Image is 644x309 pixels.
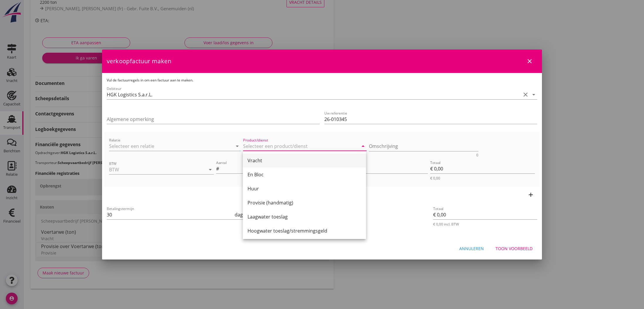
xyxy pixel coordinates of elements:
[107,115,320,124] input: Algemene opmerking
[248,171,361,178] div: En Bloc
[324,115,537,124] input: Uw referentie
[220,164,321,173] input: Aantal
[430,164,535,173] input: Totaal
[248,185,361,192] div: Huur
[233,211,248,218] div: dagen
[248,199,361,206] div: Provisie (handmatig)
[433,210,537,219] input: Totaal
[527,191,534,198] i: add
[248,227,361,234] div: Hoogwater toeslag/stremmingsgeld
[243,141,358,151] input: Product/dienst
[107,78,193,83] span: Vul de factuurregels in om een factuur aan te maken.
[107,210,233,219] input: Betalingstermijn
[455,243,489,254] button: Annuleren
[102,49,542,73] div: verkoopfactuur maken
[430,176,535,181] div: € 0,00
[433,222,537,227] div: € 0,00 incl. BTW
[109,141,224,151] input: Relatie
[496,245,533,252] div: Toon voorbeeld
[248,157,361,164] div: Vracht
[459,245,484,252] div: Annuleren
[107,90,521,99] input: Debiteur
[369,141,479,151] textarea: Omschrijving
[476,153,478,157] div: 0
[248,213,361,220] div: Laagwater toeslag
[360,143,367,150] i: arrow_drop_down
[207,166,214,173] i: arrow_drop_down
[522,91,529,98] i: clear
[109,165,197,174] input: BTW
[491,243,537,254] button: Toon voorbeeld
[216,165,220,172] div: #
[234,143,241,150] i: arrow_drop_down
[327,164,428,173] input: Prijs
[530,91,537,98] i: arrow_drop_down
[526,58,533,65] i: close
